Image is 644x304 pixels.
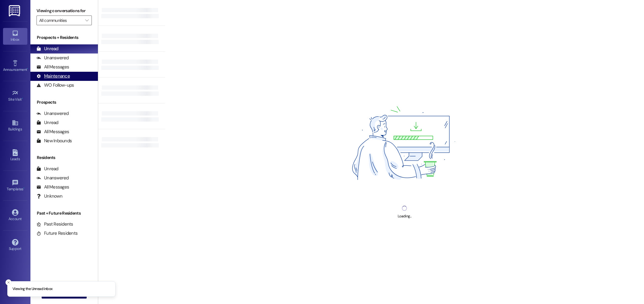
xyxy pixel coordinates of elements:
[5,279,12,285] button: Close toast
[3,118,27,134] a: Buildings
[39,16,82,25] input: All communities
[36,6,92,16] label: Viewing conversations for
[398,213,411,219] div: Loading...
[36,129,69,135] div: All Messages
[30,99,98,105] div: Prospects
[36,184,69,190] div: All Messages
[3,178,27,194] a: Templates •
[30,34,98,41] div: Prospects + Residents
[30,210,98,216] div: Past + Future Residents
[36,138,72,144] div: New Inbounds
[3,207,27,224] a: Account
[3,147,27,164] a: Leads
[36,221,73,227] div: Past Residents
[23,186,24,190] span: •
[3,28,27,44] a: Inbox
[36,175,69,181] div: Unanswered
[36,55,69,61] div: Unanswered
[36,82,74,88] div: WO Follow-ups
[36,119,58,126] div: Unread
[36,230,78,237] div: Future Residents
[3,88,27,104] a: Site Visit •
[12,286,52,292] p: Viewing the Unread inbox
[27,67,28,71] span: •
[36,193,62,199] div: Unknown
[30,154,98,161] div: Residents
[9,5,21,16] img: ResiDesk Logo
[85,18,88,23] i: 
[36,64,69,70] div: All Messages
[3,237,27,254] a: Support
[36,46,58,52] div: Unread
[36,73,70,79] div: Maintenance
[36,110,69,117] div: Unanswered
[36,166,58,172] div: Unread
[22,96,23,101] span: •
